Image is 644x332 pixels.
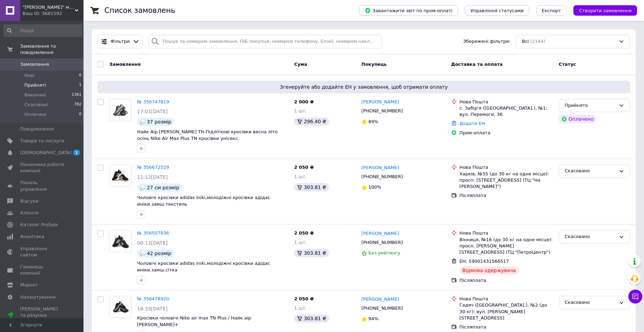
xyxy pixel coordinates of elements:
[110,300,131,314] img: Фото товару
[20,138,64,144] span: Товари та послуги
[368,184,381,190] span: 100%
[368,316,379,321] span: 94%
[294,99,313,104] span: 2 000 ₴
[360,304,404,313] div: [PHONE_NUMBER]
[137,315,251,327] a: Кросівки чоловічі Nike air max TN Plus / Найк аір [PERSON_NAME]+
[360,106,404,116] div: [PHONE_NUMBER]
[460,192,553,199] div: Післяплата
[360,172,404,181] div: [PHONE_NUMBER]
[20,264,64,276] span: Гаманець компанії
[20,234,44,240] span: Аналітика
[20,210,39,216] span: Клієнти
[104,6,175,15] h1: Список замовлень
[20,282,38,288] span: Маркет
[137,165,169,170] a: № 356672529
[460,230,553,236] div: Нова Пошта
[565,102,616,109] div: Прийнято
[579,8,631,13] span: Створити замовлення
[147,185,179,190] span: 27 см розмір
[294,108,307,113] span: 1 шт.
[361,165,399,171] a: [PERSON_NAME]
[74,102,81,108] span: 782
[20,126,54,132] span: Повідомлення
[368,250,400,255] span: Без рейтингу
[110,234,131,248] img: Фото товару
[79,72,81,79] span: 0
[24,82,46,88] span: Прийняті
[137,109,168,114] span: 17:01[DATE]
[294,230,313,236] span: 2 050 ₴
[530,39,545,44] span: (2144)
[542,8,561,13] span: Експорт
[109,230,132,252] a: Фото товару
[24,72,34,79] span: Нові
[137,174,168,180] span: 11:12[DATE]
[460,302,553,321] div: Гадяч ([GEOGRAPHIC_DATA].), №2 (до 30 кг): вул. [PERSON_NAME][STREET_ADDRESS]
[23,4,75,10] span: "ЗАРІНА" магазин спортивного взуття
[460,164,553,171] div: Нова Пошта
[294,117,329,126] div: 296.40 ₴
[137,296,169,301] a: № 356478920
[460,324,553,330] div: Післяплата
[294,174,307,179] span: 1 шт.
[559,115,596,123] div: Оплачено
[361,296,399,303] a: [PERSON_NAME]
[20,150,72,156] span: [DEMOGRAPHIC_DATA]
[460,259,509,264] span: ЕН: 59001431566517
[20,61,49,68] span: Замовлення
[294,314,329,323] div: 303.81 ₴
[140,119,145,125] img: :speech_balloon:
[566,8,637,13] a: Створити замовлення
[368,119,379,124] span: 89%
[72,92,81,98] span: 1361
[109,62,141,67] span: Замовлення
[361,99,399,105] a: [PERSON_NAME]
[294,62,307,67] span: Cума
[460,266,519,275] div: Відмова одержувача
[20,180,64,192] span: Панель управління
[294,249,329,257] div: 303.81 ₴
[110,168,131,183] img: Фото товару
[565,299,616,306] div: Скасовано
[109,99,132,121] a: Фото товару
[20,294,56,300] span: Налаштування
[100,84,627,90] span: Згенеруйте або додайте ЕН у замовлення, щоб отримати оплату
[294,240,307,245] span: 1 шт.
[73,150,80,156] span: 1
[20,43,84,56] span: Замовлення та повідомлення
[565,167,616,175] div: Скасовано
[20,198,38,204] span: Відгуки
[137,129,278,141] a: Найк Аір [PERSON_NAME] ТН.Підліткові кросівки весна літо осінь Nike Air Max Plus TN кросівки уніс...
[460,277,553,284] div: Післяплата
[110,103,131,117] img: Фото товару
[79,111,81,118] span: 0
[470,8,524,13] span: Управління статусами
[147,119,172,125] span: 37 розмір
[460,105,553,118] div: с. Забір'я ([GEOGRAPHIC_DATA].), №1: вул. Перемоги, 36
[565,233,616,240] div: Скасовано
[294,183,329,191] div: 303.81 ₴
[361,230,399,237] a: [PERSON_NAME]
[137,195,270,207] a: Чоловічі кросівки adidas iniki,молодіжні кросівки адідас иніки.замш.текстиль
[460,237,553,256] div: Вінниця, №16 (до 30 кг на одне місце): просп. [PERSON_NAME][STREET_ADDRESS] (ТЦ "ПетроЦентр")
[79,82,81,88] span: 1
[536,5,567,16] button: Експорт
[365,7,452,14] span: Завантажити звіт по пром-оплаті
[137,99,169,104] a: № 356747819
[20,161,64,174] span: Показники роботи компанії
[361,62,387,67] span: Покупець
[24,102,48,108] span: Скасовані
[294,165,313,170] span: 2 050 ₴
[294,306,307,311] span: 1 шт.
[140,185,145,190] img: :speech_balloon:
[109,164,132,187] a: Фото товару
[109,296,132,318] a: Фото товару
[359,5,458,16] button: Завантажити звіт по пром-оплаті
[20,246,64,258] span: Управління сайтом
[140,251,145,256] img: :speech_balloon:
[3,24,82,37] input: Пошук
[463,38,510,45] span: Збережені фільтри:
[111,38,130,45] span: Фільтри
[147,251,172,256] span: 42 розмір
[20,222,58,228] span: Каталог ProSale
